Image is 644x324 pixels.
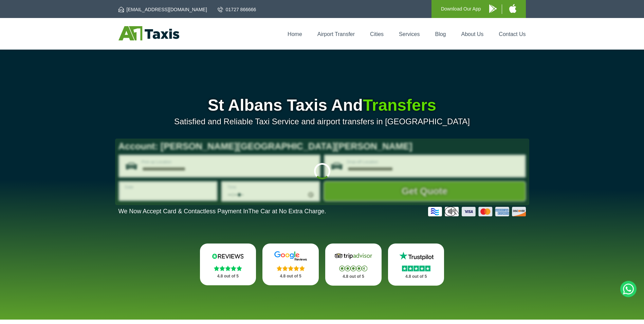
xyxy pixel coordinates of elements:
img: A1 Taxis St Albans LTD [118,26,179,40]
h1: St Albans Taxis And [118,97,526,113]
span: The Car at No Extra Charge. [248,208,326,215]
a: About Us [461,31,484,37]
a: Home [288,31,302,37]
p: Satisfied and Reliable Taxi Service and airport transfers in [GEOGRAPHIC_DATA] [118,117,526,126]
a: [EMAIL_ADDRESS][DOMAIN_NAME] [118,6,207,13]
a: Blog [435,31,446,37]
img: Tripadvisor [333,251,374,261]
p: 4.8 out of 5 [207,272,249,281]
p: We Now Accept Card & Contactless Payment In [118,208,326,215]
span: Transfers [363,96,436,114]
a: Airport Transfer [317,31,355,37]
a: Services [399,31,420,37]
img: Stars [402,266,430,271]
p: 4.8 out of 5 [270,272,311,281]
p: 4.8 out of 5 [395,272,437,281]
img: Stars [277,266,305,271]
a: Tripadvisor Stars 4.8 out of 5 [325,244,382,286]
img: Stars [214,266,242,271]
a: 01727 866666 [218,6,256,13]
img: A1 Taxis iPhone App [509,4,516,13]
a: Contact Us [499,31,526,37]
p: Download Our App [441,5,481,13]
a: Cities [370,31,384,37]
img: Stars [339,266,367,271]
img: A1 Taxis Android App [489,4,497,13]
a: Google Stars 4.8 out of 5 [262,244,319,285]
a: Trustpilot Stars 4.8 out of 5 [388,244,444,286]
img: Reviews.io [207,251,248,261]
img: Credit And Debit Cards [428,207,526,216]
a: Reviews.io Stars 4.8 out of 5 [200,244,256,285]
img: Trustpilot [396,251,437,261]
p: 4.8 out of 5 [333,272,374,281]
img: Google [270,251,311,261]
